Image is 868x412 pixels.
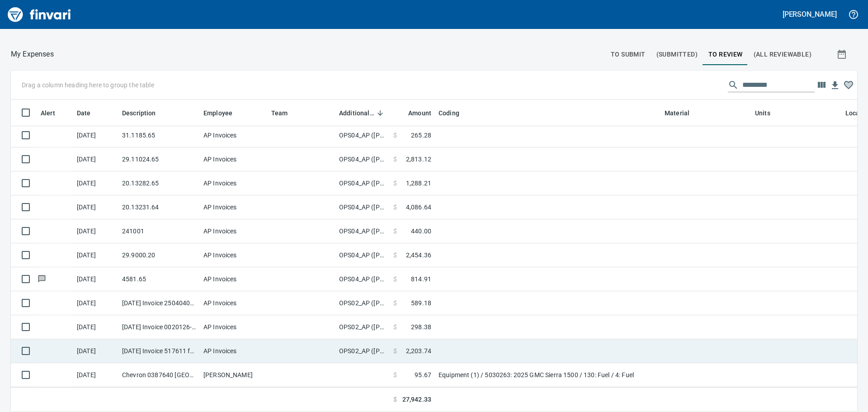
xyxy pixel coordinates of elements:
td: [DATE] Invoice 250404058-003 from United Rentals ([GEOGRAPHIC_DATA]), Inc. (1-11054) [118,291,200,315]
td: AP Invoices [200,291,268,315]
span: 2,454.36 [406,251,431,260]
button: Show transactions within a particular date range [828,43,857,65]
span: 2,813.12 [406,155,431,164]
span: 265.28 [411,131,431,140]
span: 814.91 [411,275,431,284]
button: [PERSON_NAME] [780,7,839,21]
td: [DATE] [73,315,118,339]
td: Chevron 0387640 [GEOGRAPHIC_DATA] [118,363,200,387]
td: 4581.65 [118,267,200,291]
td: OPS04_AP ([PERSON_NAME], [PERSON_NAME], [PERSON_NAME], [PERSON_NAME], [PERSON_NAME]) [335,147,390,171]
td: 29.11024.65 [118,147,200,171]
td: 31.1185.65 [118,123,200,147]
button: Choose columns to display [815,78,828,92]
span: Alert [41,108,55,118]
span: $ [393,227,397,236]
td: 29.9000.20 [118,243,200,267]
td: [DATE] [73,171,118,195]
span: Material [665,108,701,118]
td: [DATE] [73,123,118,147]
span: $ [393,155,397,164]
span: 95.67 [415,370,431,379]
span: Has messages [37,276,47,282]
p: My Expenses [11,49,54,60]
span: To Submit [611,49,646,60]
span: $ [393,395,397,404]
span: $ [393,251,397,260]
td: [DATE] [73,291,118,315]
span: Additional Reviewer [339,108,374,118]
span: $ [393,298,397,308]
td: OPS02_AP ([PERSON_NAME], [PERSON_NAME], [PERSON_NAME], [PERSON_NAME]) [335,291,390,315]
span: Employee [203,108,244,118]
span: Employee [203,108,232,118]
td: AP Invoices [200,267,268,291]
td: AP Invoices [200,243,268,267]
td: OPS04_AP ([PERSON_NAME], [PERSON_NAME], [PERSON_NAME], [PERSON_NAME], [PERSON_NAME]) [335,243,390,267]
span: $ [393,203,397,212]
td: [DATE] [73,243,118,267]
span: (Submitted) [656,49,698,60]
td: AP Invoices [200,147,268,171]
span: 2,203.74 [406,346,431,355]
span: Amount [396,108,431,118]
span: (All Reviewable) [754,49,811,60]
td: OPS02_AP ([PERSON_NAME], [PERSON_NAME], [PERSON_NAME], [PERSON_NAME]) [335,339,390,363]
span: $ [393,322,397,331]
td: [DATE] [73,363,118,387]
td: OPS04_AP ([PERSON_NAME], [PERSON_NAME], [PERSON_NAME], [PERSON_NAME], [PERSON_NAME]) [335,195,390,219]
span: Date [77,108,91,118]
span: 440.00 [411,227,431,236]
span: 27,942.33 [402,395,431,404]
td: [DATE] Invoice 517611 from PowerPak Civil & Safety LLC (1-39889) [118,339,200,363]
td: Equipment (1) / 5030263: 2025 GMC Sierra 1500 / 130: Fuel / 4: Fuel [435,363,661,387]
td: [DATE] Invoice 0020126-IN from Highway Specialties LLC (1-10458) [118,315,200,339]
td: 241001 [118,219,200,243]
td: OPS04_AP ([PERSON_NAME], [PERSON_NAME], [PERSON_NAME], [PERSON_NAME], [PERSON_NAME]) [335,171,390,195]
td: AP Invoices [200,219,268,243]
td: [DATE] [73,339,118,363]
td: 20.13282.65 [118,171,200,195]
span: Description [122,108,168,118]
span: Alert [41,108,67,118]
span: $ [393,370,397,379]
td: AP Invoices [200,195,268,219]
td: OPS02_AP ([PERSON_NAME], [PERSON_NAME], [PERSON_NAME], [PERSON_NAME]) [335,315,390,339]
td: AP Invoices [200,315,268,339]
span: Date [77,108,103,118]
nav: breadcrumb [11,49,54,60]
td: AP Invoices [200,171,268,195]
span: Team [271,108,300,118]
img: Finvari [5,4,73,25]
span: Description [122,108,156,118]
td: OPS04_AP ([PERSON_NAME], [PERSON_NAME], [PERSON_NAME], [PERSON_NAME], [PERSON_NAME]) [335,219,390,243]
td: AP Invoices [200,123,268,147]
span: $ [393,275,397,284]
span: $ [393,131,397,140]
span: Units [755,108,782,118]
td: [DATE] [73,147,118,171]
td: AP Invoices [200,339,268,363]
span: Coding [439,108,459,118]
button: Download table [828,79,842,92]
td: [DATE] [73,267,118,291]
span: 298.38 [411,322,431,331]
span: 4,086.64 [406,203,431,212]
td: 20.13231.64 [118,195,200,219]
td: OPS04_AP ([PERSON_NAME], [PERSON_NAME], [PERSON_NAME], [PERSON_NAME], [PERSON_NAME]) [335,267,390,291]
span: To Review [708,49,743,60]
span: Team [271,108,288,118]
span: Amount [408,108,431,118]
button: Column choices favorited. Click to reset to default [842,78,855,92]
span: 589.18 [411,298,431,308]
span: $ [393,346,397,355]
p: Drag a column heading here to group the table [22,81,154,90]
span: Coding [439,108,471,118]
span: Units [755,108,770,118]
td: [DATE] [73,195,118,219]
span: Additional Reviewer [339,108,386,118]
h5: [PERSON_NAME] [783,9,837,19]
td: OPS04_AP ([PERSON_NAME], [PERSON_NAME], [PERSON_NAME], [PERSON_NAME], [PERSON_NAME]) [335,123,390,147]
td: [PERSON_NAME] [200,363,268,387]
